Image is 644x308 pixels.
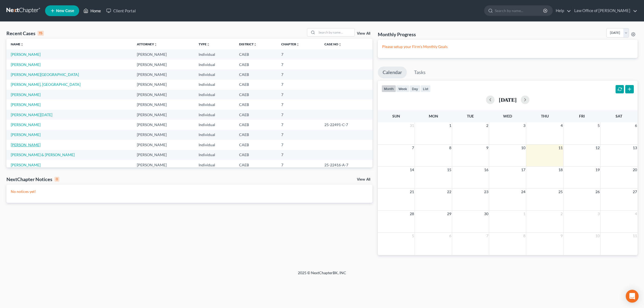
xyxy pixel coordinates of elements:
[484,211,489,217] span: 30
[558,145,563,151] span: 11
[409,122,415,129] span: 31
[382,44,633,49] p: Please setup your Firm's Monthly Goals
[632,167,638,173] span: 20
[277,150,320,160] td: 7
[194,150,235,160] td: Individual
[235,150,277,160] td: CAEB
[447,211,452,217] span: 29
[409,167,415,173] span: 14
[541,114,549,118] span: Thu
[133,150,194,160] td: [PERSON_NAME]
[11,92,41,97] a: [PERSON_NAME]
[277,90,320,100] td: 7
[11,112,52,117] a: [PERSON_NAME][DATE]
[634,211,638,217] span: 4
[447,167,452,173] span: 15
[194,110,235,120] td: Individual
[235,90,277,100] td: CAEB
[616,114,622,118] span: Sat
[277,110,320,120] td: 7
[632,233,638,239] span: 11
[11,42,24,46] a: Nameunfold_more
[133,100,194,109] td: [PERSON_NAME]
[449,122,452,129] span: 1
[194,100,235,109] td: Individual
[277,100,320,109] td: 7
[235,120,277,130] td: CAEB
[133,120,194,130] td: [PERSON_NAME]
[11,102,41,107] a: [PERSON_NAME]
[11,62,41,67] a: [PERSON_NAME]
[521,145,526,151] span: 10
[409,211,415,217] span: 28
[277,80,320,90] td: 7
[277,130,320,140] td: 7
[558,167,563,173] span: 18
[20,43,24,46] i: unfold_more
[553,6,571,16] a: Help
[254,43,257,46] i: unfold_more
[133,49,194,59] td: [PERSON_NAME]
[324,42,342,46] a: Case Nounfold_more
[392,114,400,118] span: Sun
[447,189,452,195] span: 22
[11,52,41,57] a: [PERSON_NAME]
[320,120,372,130] td: 25-22491-C-7
[277,60,320,69] td: 7
[409,67,430,78] a: Tasks
[235,49,277,59] td: CAEB
[235,100,277,109] td: CAEB
[194,130,235,140] td: Individual
[38,31,44,36] div: 15
[194,49,235,59] td: Individual
[484,167,489,173] span: 16
[560,122,563,129] span: 4
[499,97,517,102] h2: [DATE]
[560,233,563,239] span: 9
[11,72,79,77] a: [PERSON_NAME][GEOGRAPHIC_DATA]
[486,122,489,129] span: 2
[277,69,320,79] td: 7
[133,110,194,120] td: [PERSON_NAME]
[484,189,489,195] span: 23
[207,43,210,46] i: unfold_more
[11,142,41,147] a: [PERSON_NAME]
[396,85,409,92] button: week
[11,152,75,157] a: [PERSON_NAME] & [PERSON_NAME]
[595,233,600,239] span: 10
[133,90,194,100] td: [PERSON_NAME]
[235,130,277,140] td: CAEB
[133,130,194,140] td: [PERSON_NAME]
[54,177,59,182] div: 0
[486,233,489,239] span: 7
[634,122,638,129] span: 6
[11,163,41,167] a: [PERSON_NAME]
[572,6,637,16] a: Law Office of [PERSON_NAME]
[449,233,452,239] span: 6
[449,145,452,151] span: 8
[81,6,104,16] a: Home
[277,140,320,150] td: 7
[378,31,416,38] h3: Monthly Progress
[626,290,639,303] div: Open Intercom Messenger
[281,42,299,46] a: Chapterunfold_more
[194,69,235,79] td: Individual
[194,140,235,150] td: Individual
[235,80,277,90] td: CAEB
[558,189,563,195] span: 25
[579,114,585,118] span: Fri
[320,160,372,170] td: 25-22416-A-7
[317,28,354,36] input: Search by name...
[194,80,235,90] td: Individual
[235,69,277,79] td: CAEB
[523,233,526,239] span: 8
[11,82,80,87] a: [PERSON_NAME], [GEOGRAPHIC_DATA]
[409,189,415,195] span: 21
[11,132,41,137] a: [PERSON_NAME]
[199,42,210,46] a: Typeunfold_more
[56,9,74,13] span: New Case
[597,122,600,129] span: 5
[133,160,194,170] td: [PERSON_NAME]
[521,167,526,173] span: 17
[277,160,320,170] td: 7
